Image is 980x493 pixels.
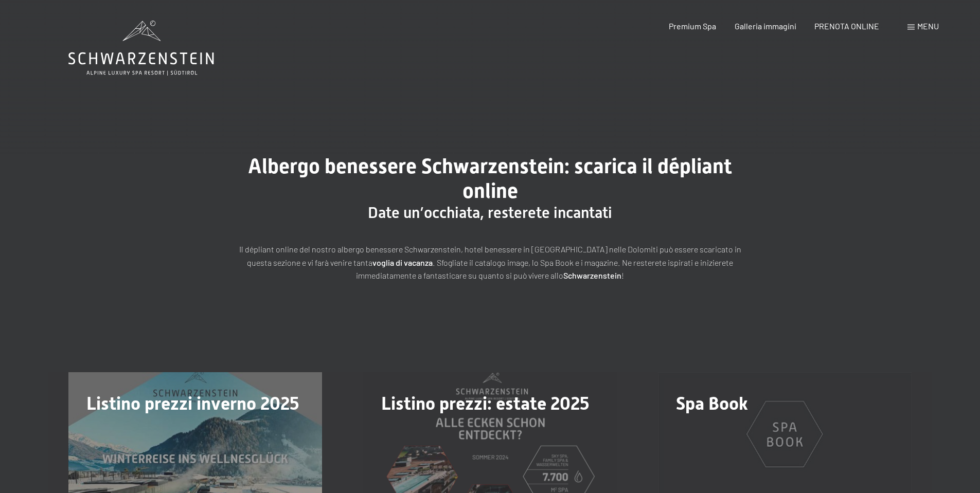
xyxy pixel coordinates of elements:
a: Galleria immagini [735,21,796,31]
span: Listino prezzi: estate 2025 [381,393,590,414]
strong: voglia di vacanza [372,258,433,267]
span: Date un’occhiata, resterete incantati [368,204,612,222]
strong: Schwarzenstein [563,270,621,280]
span: Albergo benessere Schwarzenstein: scarica il dépliant online [248,154,732,203]
p: Il dépliant online del nostro albergo benessere Schwarzenstein, hotel benessere in [GEOGRAPHIC_DA... [233,243,747,282]
a: Premium Spa [669,21,716,31]
span: Spa Book [676,393,748,414]
span: Listino prezzi inverno 2025 [86,393,299,414]
a: PRENOTA ONLINE [814,21,879,31]
span: Menu [917,21,939,31]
